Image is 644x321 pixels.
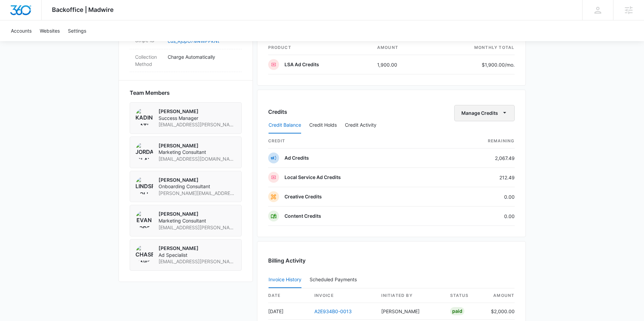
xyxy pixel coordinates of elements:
[268,303,309,320] td: [DATE]
[269,117,301,133] button: Credit Balance
[268,40,372,55] th: product
[159,252,236,258] span: Ad Specialist
[314,308,352,314] a: A2E934B0-0013
[345,117,376,133] button: Credit Activity
[18,18,75,23] div: Domain: [DOMAIN_NAME]
[159,217,236,224] span: Marketing Consultant
[159,224,236,231] span: [EMAIL_ADDRESS][PERSON_NAME][DOMAIN_NAME]
[11,11,16,16] img: logo_orange.svg
[372,40,430,55] th: amount
[268,288,309,303] th: date
[18,39,24,45] img: tab_domain_overview_orange.svg
[159,258,236,265] span: [EMAIL_ADDRESS][PERSON_NAME][DOMAIN_NAME]
[159,142,236,149] p: [PERSON_NAME]
[376,303,444,320] td: [PERSON_NAME]
[135,211,153,228] img: Evan Rodriguez
[75,40,114,44] div: Keywords by Traffic
[445,288,485,303] th: status
[372,55,430,74] td: 1,900.00
[268,108,287,116] h3: Credits
[64,20,90,41] a: Settings
[26,40,61,44] div: Domain Overview
[130,89,170,97] span: Team Members
[11,18,16,23] img: website_grey.svg
[19,11,33,16] div: v 4.0.25
[284,213,321,219] p: Content Credits
[284,174,341,181] p: Local Service Ad Credits
[450,307,464,315] div: Paid
[482,61,515,68] p: $1,900.00
[309,117,337,133] button: Credit Holds
[284,61,319,68] p: LSA Ad Credits
[268,256,515,265] h3: Billing Activity
[310,277,360,282] div: Scheduled Payments
[309,288,376,303] th: invoice
[268,134,443,148] th: credit
[130,49,242,72] div: Collection MethodCharge Automatically
[269,272,301,288] button: Invoice History
[284,155,309,161] p: Ad Credits
[159,121,236,128] span: [EMAIL_ADDRESS][PERSON_NAME][DOMAIN_NAME]
[68,39,73,45] img: tab_keywords_by_traffic_grey.svg
[159,149,236,156] span: Marketing Consultant
[485,303,515,320] td: $2,000.00
[159,156,236,162] span: [EMAIL_ADDRESS][DOMAIN_NAME]
[135,142,153,160] img: Jordan Clay
[135,177,153,194] img: Lindsey Collett
[443,168,515,187] td: 212.49
[135,53,162,68] dt: Collection Method
[443,134,515,148] th: Remaining
[443,148,515,168] td: 2,067.49
[159,245,236,252] p: [PERSON_NAME]
[454,105,515,121] button: Manage Credits
[159,115,236,122] span: Success Manager
[159,211,236,217] p: [PERSON_NAME]
[135,108,153,126] img: Kadin Cathey
[52,6,114,13] span: Backoffice | Madwire
[485,288,515,303] th: amount
[376,288,444,303] th: Initiated By
[7,20,36,41] a: Accounts
[135,245,153,263] img: Chase Hawkinson
[159,108,236,115] p: [PERSON_NAME]
[159,177,236,183] p: [PERSON_NAME]
[284,193,322,200] p: Creative Credits
[36,20,64,41] a: Websites
[159,190,236,197] span: [PERSON_NAME][EMAIL_ADDRESS][PERSON_NAME][DOMAIN_NAME]
[430,40,515,55] th: monthly total
[159,183,236,190] span: Onboarding Consultant
[168,53,236,60] p: Charge Automatically
[443,207,515,226] td: 0.00
[443,187,515,207] td: 0.00
[505,62,515,68] span: /mo.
